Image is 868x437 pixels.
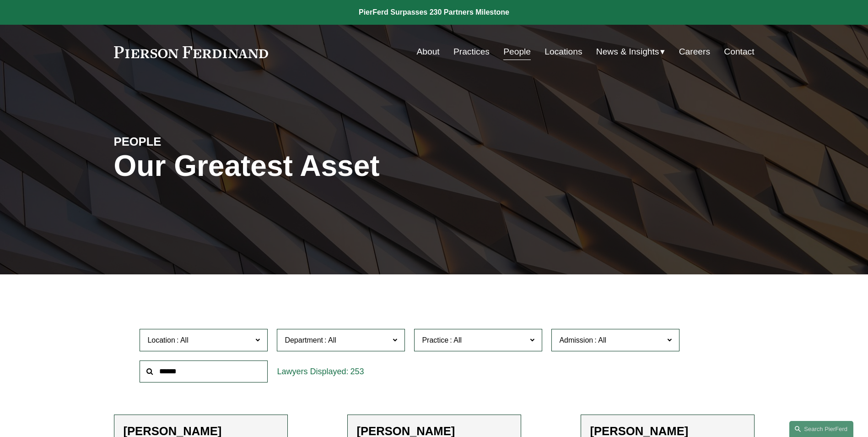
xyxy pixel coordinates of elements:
span: Location [147,336,175,344]
a: About [417,43,440,60]
a: Practices [453,43,490,60]
span: 253 [350,367,364,376]
a: folder dropdown [596,43,665,60]
h1: Our Greatest Asset [114,149,541,183]
a: Search this site [789,421,853,437]
a: People [503,43,531,60]
span: Practice [422,336,448,344]
span: Admission [559,336,593,344]
span: News & Insights [596,44,659,60]
a: Careers [679,43,710,60]
a: Locations [545,43,582,60]
a: Contact [724,43,754,60]
h4: PEOPLE [114,134,274,149]
span: Department [285,336,323,344]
